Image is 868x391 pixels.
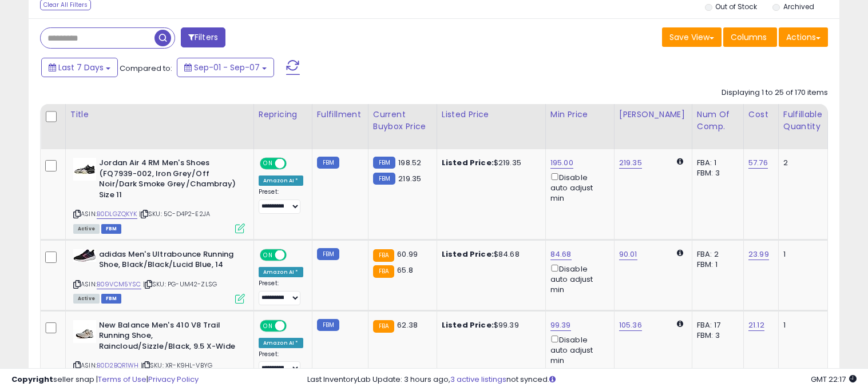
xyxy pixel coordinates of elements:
div: FBM: 1 [697,260,735,270]
span: 2025-09-15 22:17 GMT [811,374,857,385]
span: ON [261,159,275,169]
b: adidas Men's Ultrabounce Running Shoe, Black/Black/Lucid Blue, 14 [99,249,238,273]
div: Fulfillable Quantity [783,109,823,133]
a: 84.68 [550,249,572,260]
span: All listings currently available for purchase on Amazon [73,294,100,304]
div: Current Buybox Price [373,109,432,133]
div: $219.35 [442,158,537,168]
div: ASIN: [73,249,245,302]
a: 219.35 [619,157,642,169]
small: FBA [373,320,394,333]
a: B0DLGZQKYK [97,209,137,219]
img: 41M33DSmrzL._SL40_.jpg [73,320,96,343]
div: FBM: 3 [697,168,735,178]
button: Save View [662,27,722,47]
button: Sep-01 - Sep-07 [177,58,274,77]
span: Compared to: [120,63,172,74]
div: Amazon AI * [259,267,303,277]
span: 60.99 [397,249,418,260]
span: ON [261,321,275,330]
small: FBM [317,248,339,260]
span: FBM [101,294,122,304]
div: FBA: 17 [697,320,735,330]
b: New Balance Men's 410 V8 Trail Running Shoe, Raincloud/Sizzle/Black, 9.5 X-Wide [99,320,238,355]
div: Preset: [259,188,303,213]
div: Preset: [259,350,303,376]
div: Fulfillment [317,109,363,121]
b: Listed Price: [442,157,494,168]
div: Displaying 1 to 25 of 170 items [722,87,828,98]
span: FBM [101,224,122,234]
b: Listed Price: [442,320,494,330]
a: 21.12 [748,320,764,331]
b: Jordan Air 4 RM Men's Shoes (FQ7939-002, Iron Grey/Off Noir/Dark Smoke Grey/Chambray) Size 11 [99,158,238,203]
span: | SKU: 5C-D4P2-E2JA [139,209,210,218]
a: 99.39 [550,320,571,331]
span: 65.8 [397,265,413,276]
span: | SKU: PG-UM42-ZLSG [143,280,217,289]
div: 2 [783,158,819,168]
span: 198.52 [398,157,421,168]
span: Last 7 Days [58,62,104,73]
strong: Copyright [11,374,53,385]
span: OFF [285,250,303,260]
div: ASIN: [73,158,245,232]
span: 219.35 [398,173,421,184]
div: Min Price [550,109,609,121]
small: FBM [317,319,339,331]
div: 1 [783,320,819,330]
img: 31bzIoPLedL._SL40_.jpg [73,249,96,262]
label: Out of Stock [715,2,757,11]
div: seller snap | | [11,374,199,385]
a: Terms of Use [98,374,146,385]
button: Filters [181,27,225,47]
div: Listed Price [442,109,541,121]
div: Repricing [259,109,307,121]
a: 90.01 [619,249,637,260]
div: 1 [783,249,819,260]
div: Preset: [259,280,303,305]
div: Cost [748,109,774,121]
a: 195.00 [550,157,573,169]
div: Disable auto adjust min [550,333,605,366]
div: Amazon AI * [259,338,303,348]
span: Sep-01 - Sep-07 [194,62,260,73]
button: Last 7 Days [41,58,118,77]
a: 105.36 [619,320,642,331]
div: Amazon AI * [259,175,303,186]
span: OFF [285,159,303,169]
div: Title [70,109,249,121]
span: All listings currently available for purchase on Amazon [73,224,100,234]
a: 3 active listings [450,374,506,385]
span: OFF [285,321,303,330]
small: FBM [373,173,395,185]
img: 31KfP4uLbML._SL40_.jpg [73,158,96,181]
span: Columns [731,31,767,43]
label: Archived [783,2,814,11]
div: $99.39 [442,320,537,330]
a: 57.76 [748,157,768,169]
div: Last InventoryLab Update: 3 hours ago, not synced. [307,374,857,385]
small: FBM [373,157,395,169]
small: FBA [373,249,394,262]
div: Disable auto adjust min [550,171,605,204]
div: FBA: 2 [697,249,735,260]
div: Num of Comp. [697,109,739,133]
small: FBA [373,265,394,278]
a: Privacy Policy [148,374,199,385]
b: Listed Price: [442,249,494,260]
a: B09VCM5YSC [97,280,141,289]
div: FBM: 3 [697,330,735,341]
span: 62.38 [397,320,418,330]
div: [PERSON_NAME] [619,109,687,121]
div: $84.68 [442,249,537,260]
span: ON [261,250,275,260]
div: FBA: 1 [697,158,735,168]
button: Actions [779,27,828,47]
button: Columns [723,27,777,47]
a: 23.99 [748,249,769,260]
div: Disable auto adjust min [550,262,605,295]
small: FBM [317,157,339,169]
